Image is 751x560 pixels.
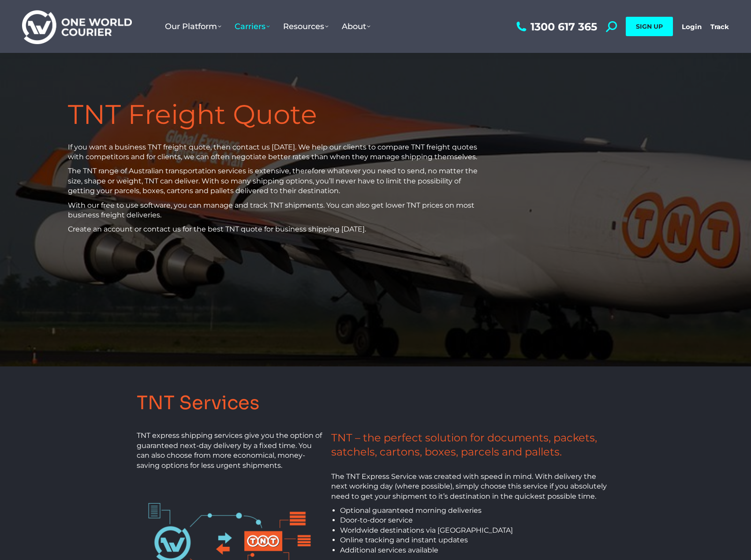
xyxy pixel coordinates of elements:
p: TNT – the perfect solution for documents, packets, satchels, cartons, boxes, parcels and pallets. [331,431,614,458]
span: Resources [283,22,329,31]
img: One World Courier [22,9,132,45]
p: TNT express shipping services give you the option of guaranteed next-day delivery by a fixed time... [137,431,323,470]
a: 1300 617 365 [514,21,597,32]
h1: TNT Freight Quote [68,100,487,129]
li: Additional services available [340,545,614,555]
a: Our Platform [158,13,228,40]
li: Door-to-door service [340,515,614,525]
p: Create an account or contact us for the best TNT quote for business shipping [DATE]. [68,224,487,234]
span: About [342,22,370,31]
li: Optional guaranteed morning deliveries [340,506,614,515]
span: SIGN UP [636,22,663,30]
a: About [335,13,377,40]
a: Login [682,22,702,31]
li: Worldwide destinations via [GEOGRAPHIC_DATA] [340,526,614,535]
a: Resources [276,13,335,40]
span: Our Platform [165,22,221,31]
p: The TNT Express Service was created with speed in mind. With delivery the next working day (where... [331,472,614,501]
span: Carriers [235,22,270,31]
li: Online tracking and instant updates [340,535,614,545]
a: Carriers [228,13,276,40]
a: Track [710,22,729,31]
h3: TNT Services [137,393,615,413]
p: If you want a business TNT freight quote, then contact us [DATE]. We help our clients to compare ... [68,142,487,162]
a: SIGN UP [626,17,673,36]
p: With our free to use software, you can manage and track TNT shipments. You can also get lower TNT... [68,201,487,220]
p: The TNT range of Australian transportation services is extensive, therefore whatever you need to ... [68,166,487,196]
